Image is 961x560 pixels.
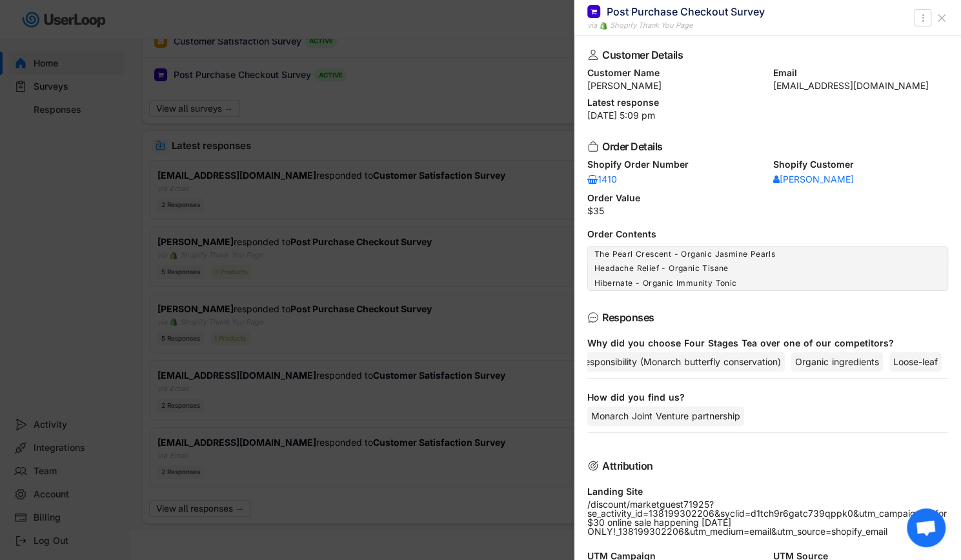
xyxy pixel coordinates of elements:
div: Environmental responsibility (Monarch butterfly conservation) [515,352,785,372]
div: Responses [602,312,927,323]
div: Attribution [602,461,927,471]
div: Latest response [587,98,948,107]
div: Shopify Thank You Page [610,20,693,31]
div: [EMAIL_ADDRESS][DOMAIN_NAME] [773,81,949,90]
a: [PERSON_NAME] [773,173,854,186]
div: Landing Site [587,487,948,496]
div: Shopify Order Number [587,160,763,169]
div: Hibernate - Organic Immunity Tonic [594,278,941,288]
img: 1156660_ecommerce_logo_shopify_icon%20%281%29.png [600,22,607,30]
div: Order Value [587,194,948,203]
div: Why did you choose Four Stages Tea over one of our competitors? [587,337,938,349]
div: via [587,20,597,31]
div: Email [773,68,949,77]
div: /discount/marketguest71925?se_activity_id=138199302206&syclid=d1tch9r6gatc739qppk0&utm_campaign=3... [587,500,948,536]
div: [PERSON_NAME] [773,175,854,184]
div: $35 [587,206,948,215]
div: 1410 [587,175,626,184]
button:  [916,10,929,26]
div: Customer Details [602,50,927,60]
a: 1410 [587,173,626,186]
div: Headache Relief - Organic Tisane [594,263,941,274]
div: Monarch Joint Venture partnership [587,406,744,426]
div: Loose-leaf [889,352,942,372]
div: Post Purchase Checkout Survey [607,5,765,19]
div: Customer Name [587,68,763,77]
a: Open chat [907,508,946,547]
div: [DATE] 5:09 pm [587,111,948,120]
div: Order Contents [587,230,948,239]
text:  [922,11,924,25]
div: Order Details [602,141,927,152]
div: The Pearl Crescent - Organic Jasmine Pearls [594,249,941,259]
div: Shopify Customer [773,160,949,169]
div: [PERSON_NAME] [587,81,763,90]
div: How did you find us? [587,392,938,403]
div: Organic ingredients [791,352,883,372]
